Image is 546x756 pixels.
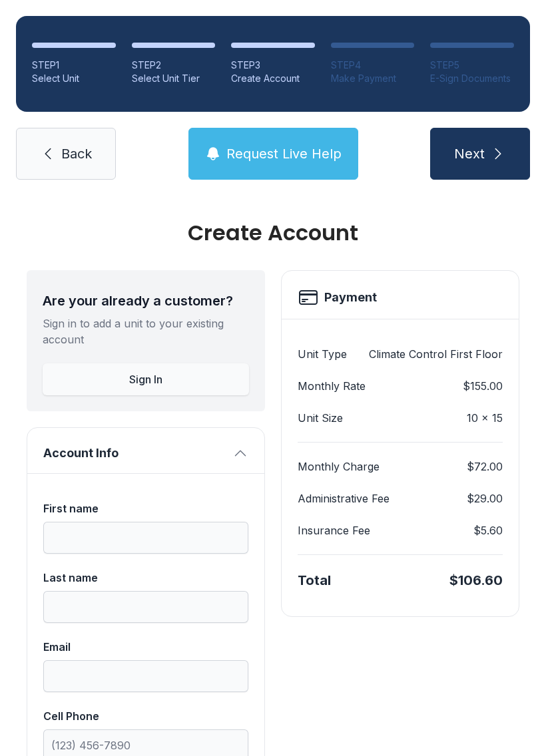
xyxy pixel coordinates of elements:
div: STEP 1 [32,59,116,72]
div: Cell Phone [43,708,248,724]
div: Make Payment [331,72,415,85]
span: Account Info [43,444,227,463]
div: Are your already a customer? [43,291,249,310]
button: Account Info [27,428,264,473]
div: STEP 3 [231,59,315,72]
dt: Administrative Fee [298,490,390,506]
dt: Monthly Charge [298,459,380,474]
div: STEP 2 [132,59,216,72]
div: Last name [43,570,248,586]
dt: Unit Type [298,346,347,362]
div: Select Unit [32,72,116,85]
div: Email [43,639,248,655]
dt: Monthly Rate [298,378,366,394]
span: Back [61,144,92,163]
dt: Unit Size [298,410,343,426]
dd: $72.00 [467,459,503,474]
div: Total [298,571,331,590]
h2: Payment [324,288,377,307]
dd: $5.60 [473,522,503,538]
input: Last name [43,591,248,623]
dd: 10 x 15 [467,410,503,426]
div: STEP 4 [331,59,415,72]
span: Request Live Help [226,144,342,163]
div: Sign in to add a unit to your existing account [43,315,249,347]
input: Email [43,660,248,692]
div: STEP 5 [430,59,514,72]
span: Sign In [129,371,162,387]
div: Create Account [27,222,519,244]
div: E-Sign Documents [430,72,514,85]
dd: Climate Control First Floor [369,346,503,362]
div: Create Account [231,72,315,85]
input: First name [43,522,248,554]
div: First name [43,500,248,516]
div: $106.60 [449,571,503,590]
dd: $29.00 [467,490,503,506]
div: Select Unit Tier [132,72,216,85]
span: Next [454,144,485,163]
dt: Insurance Fee [298,522,370,538]
dd: $155.00 [463,378,503,394]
